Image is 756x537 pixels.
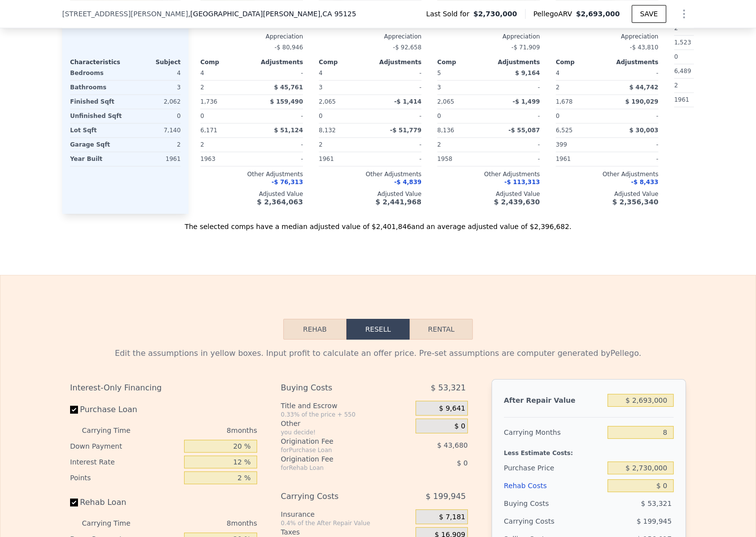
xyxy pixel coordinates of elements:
div: - [491,152,540,166]
div: - [254,109,303,123]
div: - [491,138,540,152]
div: Finished Sqft [70,95,123,109]
div: Purchase Price [504,459,604,477]
span: $2,693,000 [576,10,620,18]
div: 2 [127,138,181,152]
button: Show Options [674,4,694,24]
span: 4 [319,70,323,77]
div: - [491,109,540,123]
div: Rehab Costs [504,477,604,495]
span: -$ 76,313 [271,179,303,186]
div: Origination Fee [281,454,391,464]
div: Other [281,419,412,428]
div: 2,062 [127,95,181,109]
span: $2,730,000 [473,9,517,19]
div: Taxes [281,527,412,537]
span: 2 [437,141,441,148]
div: for Rehab Loan [281,464,391,472]
input: Rehab Loan [70,499,78,506]
div: 8 months [150,515,257,531]
span: $ 199,945 [637,517,672,525]
div: 0 [127,109,181,123]
span: -$ 4,839 [394,179,421,186]
div: Adjusted Value [437,190,540,198]
span: 2 [319,141,323,148]
div: Carrying Costs [281,488,391,505]
span: 399 [556,141,567,148]
button: SAVE [632,5,666,23]
div: - [609,66,658,80]
span: $ 53,321 [641,499,672,507]
div: 3 [319,80,368,94]
span: $ 7,181 [439,513,465,522]
span: $ 9,164 [515,70,540,77]
span: $ 0 [454,422,465,431]
div: - [372,66,421,80]
span: 1,736 [200,98,217,105]
span: Pellego ARV [533,9,576,19]
div: Unfinished Sqft [70,109,123,123]
span: $ 51,124 [274,127,303,134]
div: Interest Rate [70,454,180,470]
span: 8,132 [319,127,336,134]
div: Adjusted Value [319,190,421,198]
div: Appreciation [319,33,421,40]
div: Edit the assumptions in yellow boxes. Input profit to calculate an offer price. Pre-set assumptio... [70,347,686,359]
div: Carrying Costs [504,512,566,530]
div: Origination Fee [281,436,391,446]
div: 1961 [556,152,605,166]
div: Lot Sqft [70,123,123,137]
div: Comp [200,58,252,66]
span: 4 [556,70,560,77]
span: $ 2,364,063 [257,198,303,206]
span: 6,525 [556,127,572,134]
span: -$ 51,779 [390,127,421,134]
div: Insurance [281,509,412,519]
div: Adjustments [489,58,540,66]
span: $ 159,490 [270,98,303,105]
div: - [254,66,303,80]
label: Rehab Loan [70,494,180,511]
div: Comp [556,58,607,66]
div: 1961 [674,93,723,107]
div: Adjusted Value [200,190,303,198]
div: Carrying Time [82,515,146,531]
div: 3 [437,80,487,94]
div: Appreciation [556,33,658,40]
span: $ 2,441,968 [376,198,421,206]
span: -$ 80,946 [274,44,303,51]
span: 0 [674,53,678,60]
span: 2 [200,141,204,148]
div: Less Estimate Costs: [504,441,674,459]
div: The selected comps have a median adjusted value of $2,401,846 and an average adjusted value of $2... [62,214,694,231]
span: 8,136 [437,127,454,134]
div: Adjustments [370,58,421,66]
div: Title and Escrow [281,401,412,411]
span: 1,523 [674,39,691,46]
span: 0 [200,113,204,119]
span: -$ 43,810 [630,44,658,51]
div: Appreciation [437,33,540,40]
span: $ 30,003 [629,127,658,134]
span: 0 [556,113,560,119]
span: -$ 113,313 [504,179,540,186]
span: 2,065 [437,98,454,105]
span: 6,489 [674,68,691,75]
div: Points [70,470,180,486]
span: 1,678 [556,98,572,105]
div: 2 [200,80,250,94]
div: Year Built [70,152,123,166]
div: Adjustments [252,58,303,66]
div: Buying Costs [281,379,391,397]
span: -$ 1,499 [513,98,540,105]
div: - [372,80,421,94]
span: 0 [319,113,323,119]
div: Interest-Only Financing [70,379,257,397]
div: Bathrooms [70,80,123,94]
div: you decide! [281,428,412,436]
div: 1961 [127,152,181,166]
span: $ 2,439,630 [494,198,540,206]
div: Garage Sqft [70,138,123,152]
span: $ 45,761 [274,84,303,91]
span: , CA 95125 [320,10,356,18]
